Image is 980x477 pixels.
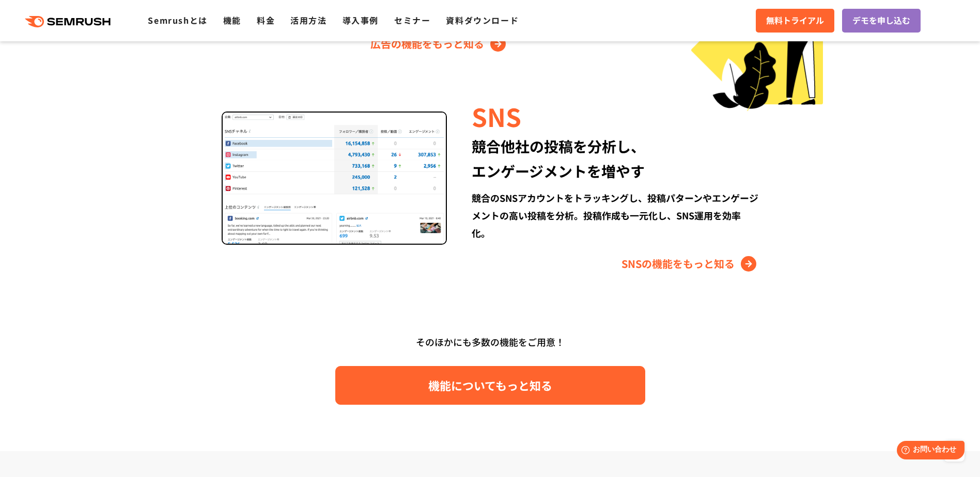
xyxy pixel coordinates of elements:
iframe: Help widget launcher [888,437,969,466]
a: Semrushとは [148,14,207,26]
div: そのほかにも多数の機能をご用意！ [193,332,787,352]
a: 無料トライアル [756,9,834,33]
span: 無料トライアル [766,14,824,27]
a: デモを申し込む [842,9,921,33]
a: 活用方法 [290,14,326,26]
a: セミナー [394,14,430,26]
a: 資料ダウンロード [446,14,519,26]
div: SNS [472,99,758,134]
div: 競合他社の投稿を分析し、 エンゲージメントを増やす [472,134,758,183]
a: 機能についてもっと知る [335,366,645,405]
div: 競合のSNSアカウントをトラッキングし、投稿パターンやエンゲージメントの高い投稿を分析。投稿作成も一元化し、SNS運用を効率化。 [472,189,758,242]
a: SNSの機能をもっと知る [621,256,759,272]
a: 機能 [223,14,241,26]
a: 広告の機能をもっと知る [370,36,508,52]
span: 機能についてもっと知る [428,376,552,394]
a: 料金 [257,14,275,26]
a: 導入事例 [343,14,379,26]
span: デモを申し込む [852,14,910,27]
